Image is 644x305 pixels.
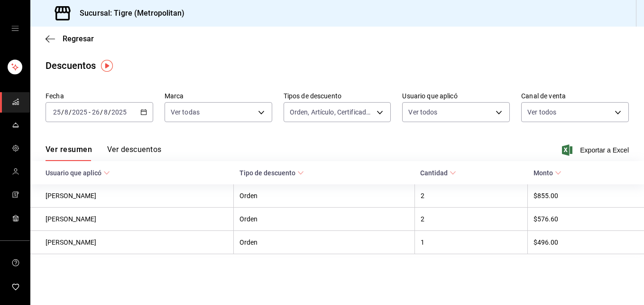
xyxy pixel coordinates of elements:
[414,208,527,231] th: 2
[239,169,304,177] span: Tipo de descuento
[46,169,110,177] span: Usuario que aplicó
[11,25,19,32] button: open drawer
[414,231,527,254] th: 1
[107,145,161,161] button: Ver descuentos
[111,108,127,116] input: ----
[108,108,111,116] span: /
[46,93,153,99] label: Fecha
[72,108,88,116] input: ----
[53,108,61,116] input: --
[234,231,414,254] th: Orden
[564,144,629,156] button: Exportar a Excel
[92,108,100,116] input: --
[534,169,561,177] span: Monto
[100,108,103,116] span: /
[408,107,437,117] span: Ver todos
[414,184,527,208] th: 2
[165,93,272,99] label: Marca
[63,34,94,43] span: Regresar
[30,184,234,208] th: [PERSON_NAME]
[171,107,200,117] span: Ver todas
[528,184,644,208] th: $855.00
[234,184,414,208] th: Orden
[101,60,113,72] img: Tooltip marker
[30,208,234,231] th: [PERSON_NAME]
[89,108,91,116] span: -
[46,34,94,43] button: Regresar
[72,8,184,19] h3: Sucursal: Tigre (Metropolitan)
[103,108,108,116] input: --
[528,231,644,254] th: $496.00
[46,145,161,161] div: navigation tabs
[284,93,391,99] label: Tipos de descuento
[46,145,92,161] button: Ver resumen
[234,208,414,231] th: Orden
[30,231,234,254] th: [PERSON_NAME]
[290,107,374,117] span: Orden, Artículo, Certificado de regalo
[61,108,64,116] span: /
[527,107,556,117] span: Ver todos
[402,93,510,99] label: Usuario que aplicó
[420,169,456,177] span: Cantidad
[521,93,629,99] label: Canal de venta
[69,108,72,116] span: /
[46,58,96,73] div: Descuentos
[528,208,644,231] th: $576.60
[64,108,69,116] input: --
